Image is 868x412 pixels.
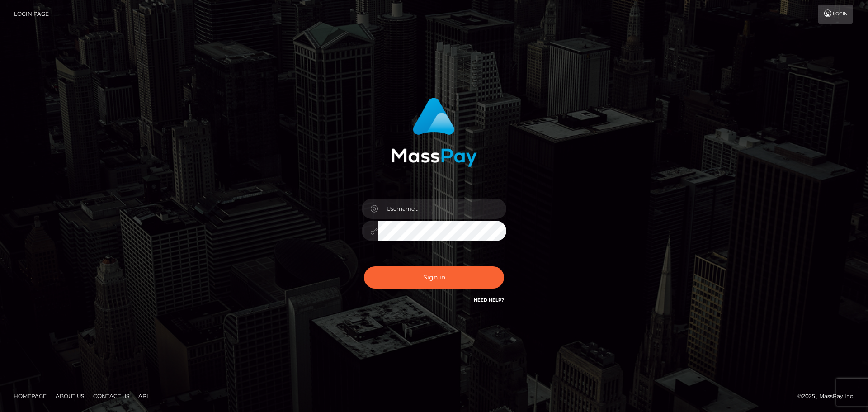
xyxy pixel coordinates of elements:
a: Login [818,5,853,24]
a: Contact Us [90,389,133,403]
a: Homepage [10,389,50,403]
input: Username... [378,199,506,219]
a: About Us [52,389,88,403]
a: API [135,389,152,403]
button: Sign in [364,266,504,289]
a: Need Help? [474,297,504,303]
a: Login Page [14,5,49,24]
img: MassPay Login [391,98,477,167]
div: © 2025 , MassPay Inc. [797,391,861,401]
